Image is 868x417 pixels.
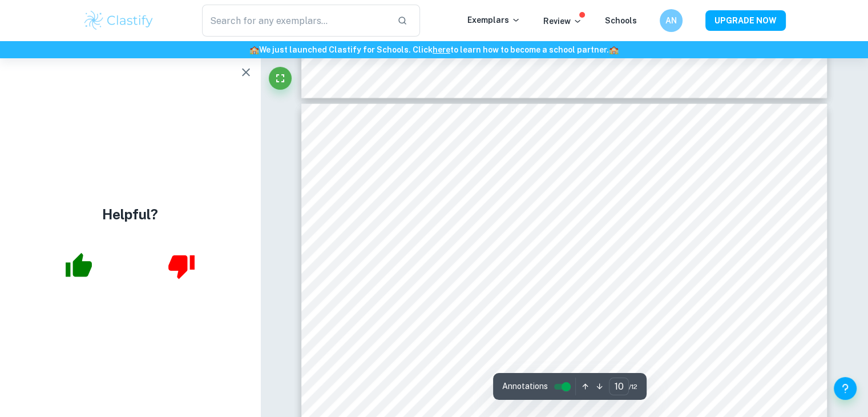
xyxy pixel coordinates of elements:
span: / 12 [629,382,637,392]
a: here [433,45,450,54]
h6: AN [664,14,677,27]
button: UPGRADE NOW [705,10,786,31]
input: Search for any exemplars... [202,5,389,37]
a: Schools [605,16,637,25]
p: Exemplars [467,14,520,26]
p: Review [543,15,582,27]
h4: Helpful? [102,204,158,224]
span: Annotations [502,380,548,392]
button: Fullscreen [269,67,292,90]
span: 🏫 [609,45,619,54]
button: AN [660,9,683,32]
h6: We just launched Clastify for Schools. Click to learn how to become a school partner. [2,43,866,56]
span: 🏫 [249,45,259,54]
img: Clastify logo [83,9,155,32]
button: Help and Feedback [834,377,857,400]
